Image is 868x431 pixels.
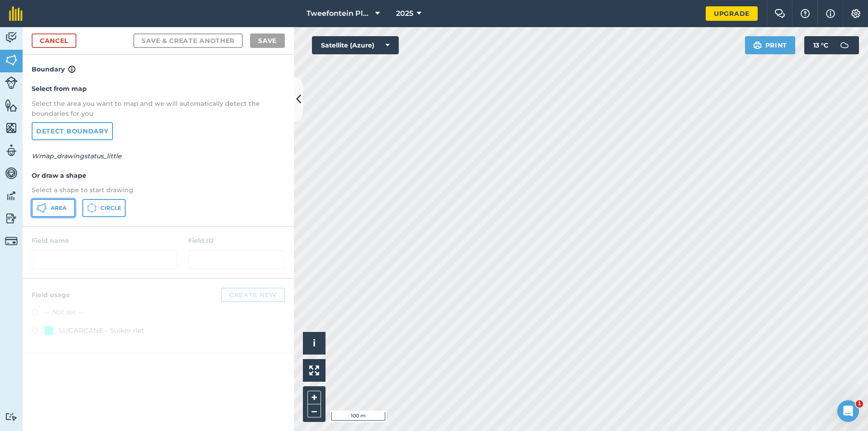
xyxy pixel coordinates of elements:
[32,185,285,195] p: Select a shape to start drawing
[5,189,18,203] img: svg+xml;base64,PD94bWwgdmVyc2lvbj0iMS4wIiBlbmNvZGluZz0idXRmLTgiPz4KPCEtLSBHZW5lcmF0b3I6IEFkb2JlIE...
[850,9,861,18] img: A cog icon
[800,9,811,18] img: A question mark icon
[5,235,18,247] img: svg+xml;base64,PD94bWwgdmVyc2lvbj0iMS4wIiBlbmNvZGluZz0idXRmLTgiPz4KPCEtLSBHZW5lcmF0b3I6IEFkb2JlIE...
[100,204,121,212] span: Circle
[51,204,66,212] span: Area
[32,199,75,217] button: Area
[82,199,126,217] button: Circle
[837,400,859,422] iframe: Intercom live chat
[32,122,113,140] a: Detect boundary
[32,33,76,48] a: Cancel
[32,99,285,119] p: Select the area you want to map and we will automatically detect the boundaries for you
[5,412,18,421] img: svg+xml;base64,PD94bWwgdmVyc2lvbj0iMS4wIiBlbmNvZGluZz0idXRmLTgiPz4KPCEtLSBHZW5lcmF0b3I6IEFkb2JlIE...
[313,337,316,349] span: i
[307,404,321,417] button: –
[23,55,294,75] h4: Boundary
[745,36,796,54] button: Print
[5,53,18,67] img: svg+xml;base64,PHN2ZyB4bWxucz0iaHR0cDovL3d3dy53My5vcmcvMjAwMC9zdmciIHdpZHRoPSI1NiIgaGVpZ2h0PSI2MC...
[774,9,785,18] img: Two speech bubbles overlapping with the left bubble in the forefront
[68,64,75,75] img: svg+xml;base64,PHN2ZyB4bWxucz0iaHR0cDovL3d3dy53My5vcmcvMjAwMC9zdmciIHdpZHRoPSIxNyIgaGVpZ2h0PSIxNy...
[5,76,18,89] img: svg+xml;base64,PD94bWwgdmVyc2lvbj0iMS4wIiBlbmNvZGluZz0idXRmLTgiPz4KPCEtLSBHZW5lcmF0b3I6IEFkb2JlIE...
[133,33,243,48] button: Save & Create Another
[706,6,758,21] a: Upgrade
[32,171,285,180] h4: Or draw a shape
[303,332,325,355] button: i
[32,84,285,94] h4: Select from map
[5,166,18,180] img: svg+xml;base64,PD94bWwgdmVyc2lvbj0iMS4wIiBlbmNvZGluZz0idXRmLTgiPz4KPCEtLSBHZW5lcmF0b3I6IEFkb2JlIE...
[396,8,413,19] span: 2025
[804,36,859,54] button: 13 °C
[5,144,18,157] img: svg+xml;base64,PD94bWwgdmVyc2lvbj0iMS4wIiBlbmNvZGluZz0idXRmLTgiPz4KPCEtLSBHZW5lcmF0b3I6IEFkb2JlIE...
[826,8,835,19] img: svg+xml;base64,PHN2ZyB4bWxucz0iaHR0cDovL3d3dy53My5vcmcvMjAwMC9zdmciIHdpZHRoPSIxNyIgaGVpZ2h0PSIxNy...
[813,36,828,54] span: 13 ° C
[5,31,18,44] img: svg+xml;base64,PD94bWwgdmVyc2lvbj0iMS4wIiBlbmNvZGluZz0idXRmLTgiPz4KPCEtLSBHZW5lcmF0b3I6IEFkb2JlIE...
[307,8,372,19] span: Tweefontein Plaas
[32,152,122,160] em: Wmap_drawingstatus_little
[9,6,23,21] img: fieldmargin Logo
[835,36,854,54] img: svg+xml;base64,PD94bWwgdmVyc2lvbj0iMS4wIiBlbmNvZGluZz0idXRmLTgiPz4KPCEtLSBHZW5lcmF0b3I6IEFkb2JlIE...
[5,212,18,225] img: svg+xml;base64,PD94bWwgdmVyc2lvbj0iMS4wIiBlbmNvZGluZz0idXRmLTgiPz4KPCEtLSBHZW5lcmF0b3I6IEFkb2JlIE...
[312,36,399,54] button: Satellite (Azure)
[250,33,285,48] button: Save
[309,365,319,375] img: Four arrows, one pointing top left, one top right, one bottom right and the last bottom left
[5,121,18,135] img: svg+xml;base64,PHN2ZyB4bWxucz0iaHR0cDovL3d3dy53My5vcmcvMjAwMC9zdmciIHdpZHRoPSI1NiIgaGVpZ2h0PSI2MC...
[753,40,762,51] img: svg+xml;base64,PHN2ZyB4bWxucz0iaHR0cDovL3d3dy53My5vcmcvMjAwMC9zdmciIHdpZHRoPSIxOSIgaGVpZ2h0PSIyNC...
[856,400,863,407] span: 1
[307,391,321,404] button: +
[5,99,18,112] img: svg+xml;base64,PHN2ZyB4bWxucz0iaHR0cDovL3d3dy53My5vcmcvMjAwMC9zdmciIHdpZHRoPSI1NiIgaGVpZ2h0PSI2MC...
